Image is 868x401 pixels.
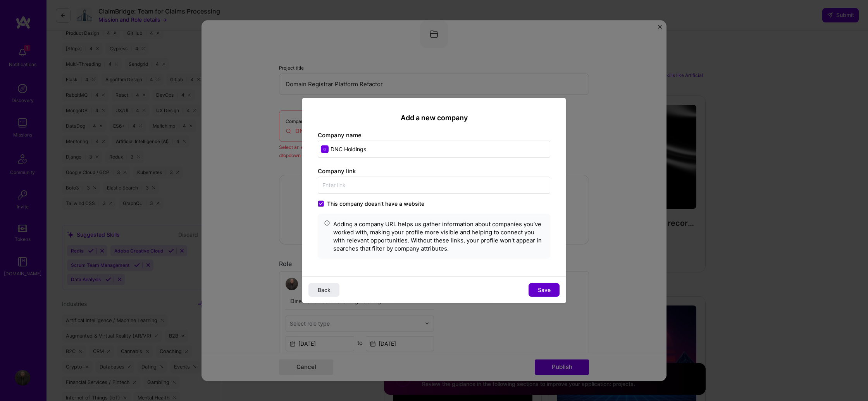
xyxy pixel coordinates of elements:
button: Save [529,283,560,297]
label: Company link [318,167,356,175]
span: Back [318,286,331,294]
span: This company doesn't have a website [327,200,424,208]
button: Back [308,283,339,297]
span: Save [538,286,551,294]
input: Enter name [318,141,550,158]
h2: Add a new company [318,113,550,122]
div: Adding a company URL helps us gather information about companies you’ve worked with, making your ... [333,220,544,253]
label: Company name [318,131,362,139]
input: Enter link [318,177,550,194]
